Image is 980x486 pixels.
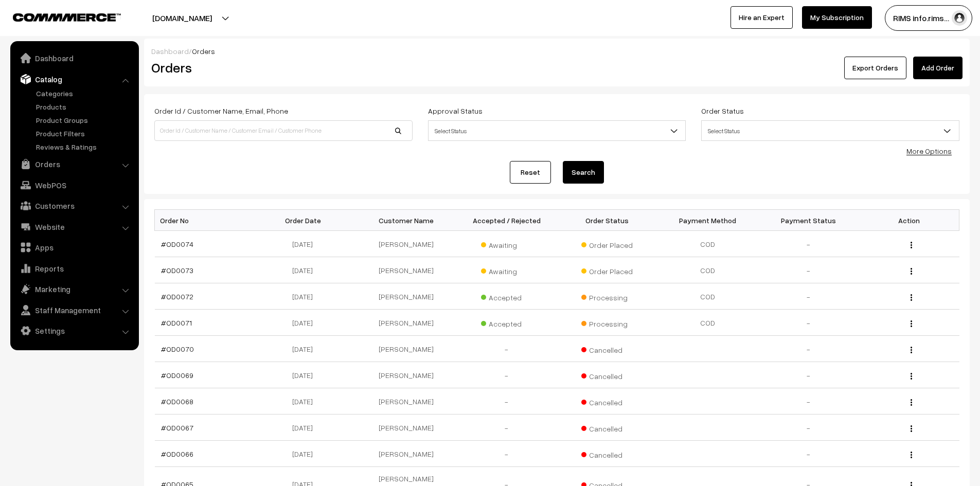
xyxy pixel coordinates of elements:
[13,259,135,278] a: Reports
[758,362,859,388] td: -
[155,210,256,231] th: Order No
[356,336,457,362] td: [PERSON_NAME]
[151,47,189,56] a: Dashboard
[702,122,959,140] span: Select Status
[255,310,356,336] td: [DATE]
[701,105,744,116] label: Order Status
[154,120,413,141] input: Order Id / Customer Name / Customer Email / Customer Phone
[911,320,912,327] img: Menu
[456,362,557,388] td: -
[844,57,906,79] button: Export Orders
[657,310,758,336] td: COD
[911,242,912,248] img: Menu
[161,345,194,353] a: #OD0070
[255,388,356,415] td: [DATE]
[255,283,356,310] td: [DATE]
[33,141,135,152] a: Reviews & Ratings
[581,263,633,277] span: Order Placed
[456,336,557,362] td: -
[192,47,215,56] span: Orders
[657,283,758,310] td: COD
[911,268,912,275] img: Menu
[356,415,457,441] td: [PERSON_NAME]
[913,57,963,79] a: Add Order
[33,101,135,112] a: Products
[657,210,758,231] th: Payment Method
[906,147,952,155] a: More Options
[356,283,457,310] td: [PERSON_NAME]
[161,292,193,301] a: #OD0072
[13,49,135,67] a: Dashboard
[758,415,859,441] td: -
[510,161,551,184] a: Reset
[859,210,959,231] th: Action
[13,13,121,21] img: COMMMERCE
[428,105,483,116] label: Approval Status
[13,321,135,340] a: Settings
[911,452,912,458] img: Menu
[581,368,633,382] span: Cancelled
[13,218,135,236] a: Website
[356,310,457,336] td: [PERSON_NAME]
[456,388,557,415] td: -
[33,128,135,139] a: Product Filters
[581,316,633,329] span: Processing
[481,263,532,277] span: Awaiting
[911,373,912,380] img: Menu
[13,70,135,88] a: Catalog
[911,425,912,432] img: Menu
[581,237,633,250] span: Order Placed
[557,210,658,231] th: Order Status
[911,347,912,353] img: Menu
[456,210,557,231] th: Accepted / Rejected
[758,283,859,310] td: -
[356,257,457,283] td: [PERSON_NAME]
[758,257,859,283] td: -
[758,231,859,257] td: -
[581,421,633,434] span: Cancelled
[255,336,356,362] td: [DATE]
[255,415,356,441] td: [DATE]
[255,257,356,283] td: [DATE]
[428,120,686,141] span: Select Status
[481,237,532,250] span: Awaiting
[13,196,135,215] a: Customers
[563,161,604,184] button: Search
[356,210,457,231] th: Customer Name
[481,290,532,303] span: Accepted
[802,6,872,29] a: My Subscription
[161,449,193,458] a: #OD0066
[657,257,758,283] td: COD
[581,342,633,355] span: Cancelled
[911,399,912,406] img: Menu
[255,210,356,231] th: Order Date
[356,362,457,388] td: [PERSON_NAME]
[758,441,859,467] td: -
[33,88,135,99] a: Categories
[255,231,356,257] td: [DATE]
[758,336,859,362] td: -
[581,394,633,408] span: Cancelled
[481,316,532,329] span: Accepted
[13,10,103,23] a: COMMMERCE
[161,318,192,327] a: #OD0071
[356,441,457,467] td: [PERSON_NAME]
[952,10,967,26] img: user
[161,397,193,406] a: #OD0068
[161,240,193,248] a: #OD0074
[429,122,686,140] span: Select Status
[581,290,633,303] span: Processing
[13,280,135,298] a: Marketing
[255,362,356,388] td: [DATE]
[13,238,135,257] a: Apps
[911,294,912,301] img: Menu
[758,210,859,231] th: Payment Status
[161,423,193,432] a: #OD0067
[730,6,793,29] a: Hire an Expert
[161,371,193,380] a: #OD0069
[657,231,758,257] td: COD
[13,301,135,319] a: Staff Management
[151,60,412,76] h2: Orders
[456,415,557,441] td: -
[154,105,288,116] label: Order Id / Customer Name, Email, Phone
